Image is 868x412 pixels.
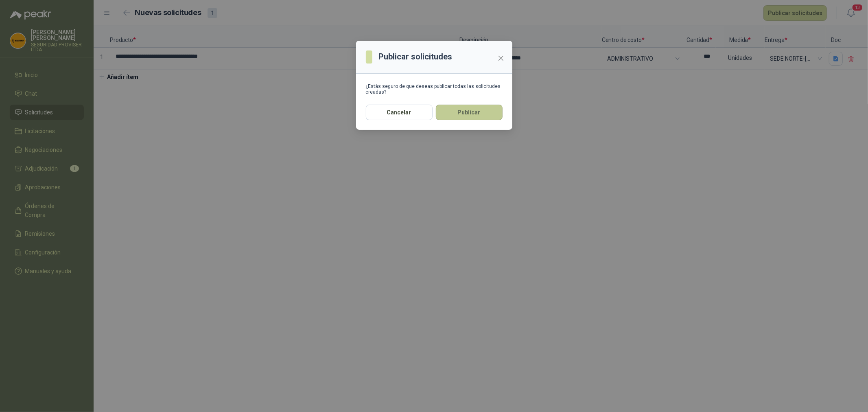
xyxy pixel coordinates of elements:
h3: Publicar solicitudes [379,50,453,63]
div: ¿Estás seguro de que deseas publicar todas las solicitudes creadas? [366,83,503,95]
span: close [498,55,504,61]
button: Cancelar [366,105,433,120]
button: Close [494,52,507,65]
button: Publicar [436,105,503,120]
